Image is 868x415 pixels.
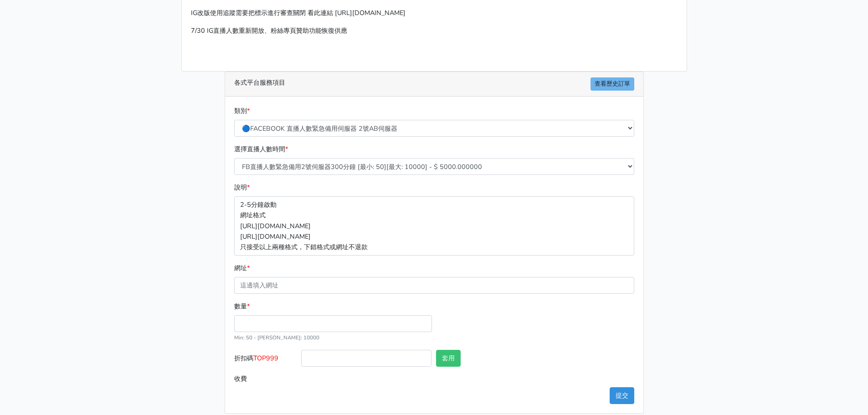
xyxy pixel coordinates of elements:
label: 數量 [234,301,250,312]
label: 網址 [234,263,250,273]
p: IG改版使用追蹤需要把標示進行審查關閉 看此連結 [URL][DOMAIN_NAME] [191,8,678,18]
input: 這邊填入網址 [234,277,634,294]
label: 選擇直播人數時間 [234,144,288,154]
label: 收費 [232,370,299,387]
label: 折扣碼 [232,350,299,370]
a: 查看歷史訂單 [591,77,634,91]
p: 7/30 IG直播人數重新開放、粉絲專頁贊助功能恢復供應 [191,26,678,36]
label: 說明 [234,182,250,193]
small: Min: 50 - [PERSON_NAME]: 10000 [234,334,319,341]
div: 各式平台服務項目 [225,72,643,97]
span: TOP999 [253,354,278,363]
label: 類別 [234,106,250,116]
button: 套用 [436,350,461,367]
button: 提交 [610,387,634,404]
p: 2-5分鐘啟動 網址格式 [URL][DOMAIN_NAME] [URL][DOMAIN_NAME] 只接受以上兩種格式，下錯格式或網址不退款 [234,196,634,255]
